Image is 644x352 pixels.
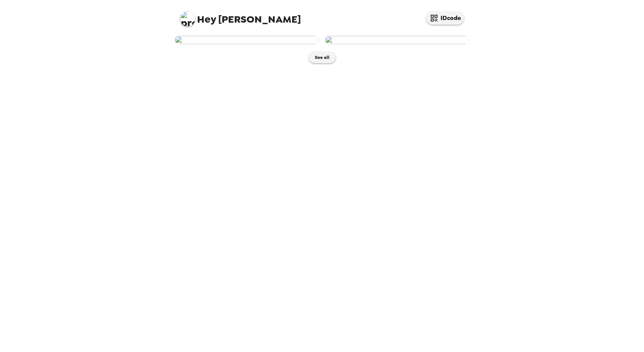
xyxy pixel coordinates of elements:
[175,36,319,44] img: user-267939
[309,52,336,63] button: See all
[426,11,464,25] button: IDcode
[197,12,216,26] span: Hey
[325,36,469,44] img: user-234307
[180,8,301,25] span: [PERSON_NAME]
[180,11,195,26] img: profile pic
